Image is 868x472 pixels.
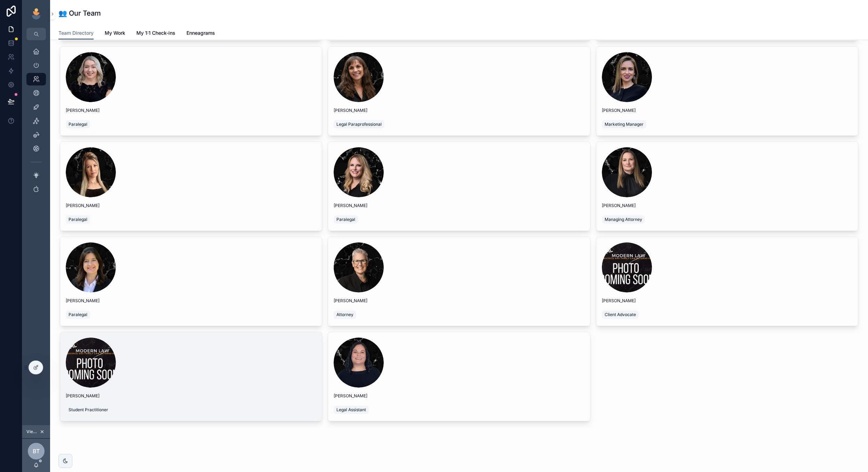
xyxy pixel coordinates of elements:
span: [PERSON_NAME] [66,298,316,304]
span: [PERSON_NAME] [66,108,316,113]
span: Enneagrams [186,30,215,36]
a: [PERSON_NAME]Student Practitioner [60,332,322,421]
span: Student Practitioner [69,407,108,413]
a: [PERSON_NAME]Client Advocate [596,237,858,326]
a: [PERSON_NAME]Paralegal [328,141,590,231]
span: [PERSON_NAME] [334,298,584,304]
span: [PERSON_NAME] [602,203,852,208]
span: Paralegal [69,122,87,127]
a: Enneagrams [186,27,215,41]
span: Client Advocate [605,312,636,317]
a: [PERSON_NAME]Managing Attorney [596,141,858,231]
span: [PERSON_NAME] [66,203,316,208]
span: Legal Assistant [336,407,366,413]
a: [PERSON_NAME]Legal Paraprofessional [328,46,590,136]
span: Marketing Manager [605,122,644,127]
a: [PERSON_NAME]Paralegal [60,46,322,136]
span: [PERSON_NAME] [602,108,852,113]
span: Viewing as [PERSON_NAME] [26,429,38,434]
a: [PERSON_NAME]Paralegal [60,237,322,326]
span: My Work [105,30,125,36]
span: [PERSON_NAME] [602,298,852,304]
span: Legal Paraprofessional [336,122,382,127]
span: Paralegal [69,312,87,317]
a: My Work [105,27,125,41]
a: [PERSON_NAME]Attorney [328,237,590,326]
span: [PERSON_NAME] [334,108,584,113]
a: [PERSON_NAME]Marketing Manager [596,46,858,136]
span: [PERSON_NAME] [66,393,316,399]
span: [PERSON_NAME] [334,203,584,208]
span: My 1:1 Check-ins [136,30,175,36]
span: Attorney [336,312,353,317]
img: App logo [31,8,42,19]
a: [PERSON_NAME]Paralegal [60,141,322,231]
a: My 1:1 Check-ins [136,27,175,41]
a: Team Directory [58,27,94,40]
span: [PERSON_NAME] [334,393,584,399]
span: Managing Attorney [605,217,642,222]
span: Paralegal [69,217,87,222]
span: Team Directory [58,30,94,36]
h1: 👥 Our Team [58,8,101,18]
div: scrollable content [22,40,50,204]
a: [PERSON_NAME]Legal Assistant [328,332,590,421]
span: Paralegal [336,217,355,222]
span: BT [33,447,40,455]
